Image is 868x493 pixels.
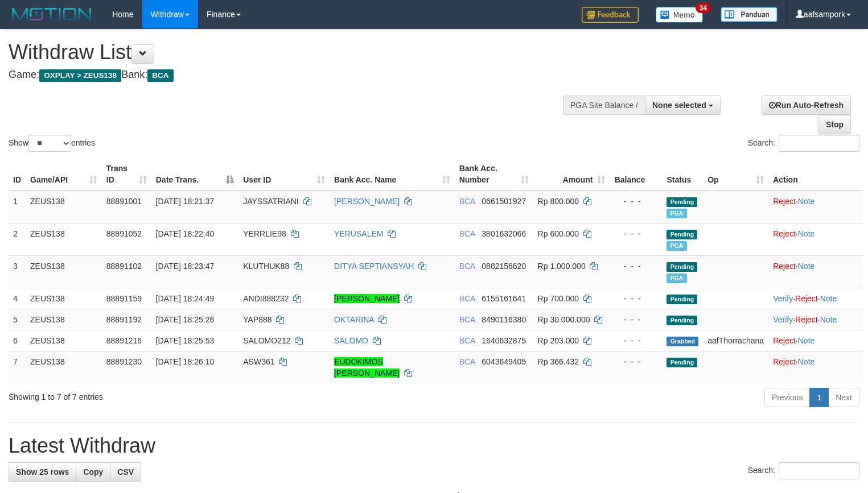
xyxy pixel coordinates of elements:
a: Show 25 rows [9,462,76,482]
span: BCA [459,315,475,324]
span: Copy 6155161641 to clipboard [482,294,526,303]
td: 2 [9,223,26,255]
th: Bank Acc. Number: activate to sort column ascending [455,158,533,190]
span: Copy 3801632066 to clipboard [482,229,526,238]
a: [PERSON_NAME] [334,197,400,206]
select: Showentries [28,135,71,152]
td: · [768,330,863,351]
div: - - - [614,335,657,346]
td: 5 [9,309,26,330]
span: SALOMO212 [243,336,290,345]
th: Op: activate to sort column ascending [703,158,768,190]
span: 34 [696,3,711,13]
span: BCA [459,197,475,206]
td: ZEUS138 [26,223,102,255]
button: None selected [645,96,721,115]
div: - - - [614,228,657,239]
span: Rp 700.000 [538,294,579,303]
div: - - - [614,356,657,367]
th: Trans ID: activate to sort column ascending [102,158,151,190]
span: BCA [459,357,475,366]
a: Note [798,357,815,366]
span: Pending [667,316,697,325]
span: [DATE] 18:25:53 [156,336,214,345]
img: Feedback.jpg [582,7,639,23]
th: ID [9,158,26,190]
span: Marked by aafpengsreynich [667,241,686,251]
span: Pending [667,230,697,239]
input: Search: [779,462,859,479]
span: Copy 0882156620 to clipboard [482,262,526,271]
span: Pending [667,197,697,207]
a: Note [798,262,815,271]
td: · · [768,309,863,330]
span: Pending [667,358,697,367]
span: Pending [667,295,697,304]
span: Copy [83,467,103,477]
a: Verify [773,315,793,324]
span: [DATE] 18:22:40 [156,229,214,238]
span: [DATE] 18:26:10 [156,357,214,366]
a: Reject [773,197,796,206]
span: OXPLAY > ZEUS138 [39,69,121,82]
span: Rp 203.000 [538,336,579,345]
a: Note [798,336,815,345]
span: Marked by aafpengsreynich [667,274,686,283]
input: Search: [779,135,859,152]
span: CSV [117,467,134,477]
span: 88891230 [106,357,142,366]
span: 88891159 [106,294,142,303]
span: Pending [667,262,697,272]
td: ZEUS138 [26,309,102,330]
span: ASW361 [243,357,274,366]
td: aafThorrachana [703,330,768,351]
div: - - - [614,293,657,304]
div: - - - [614,196,657,207]
label: Search: [748,135,859,152]
label: Search: [748,462,859,479]
img: MOTION_logo.png [9,6,95,23]
span: BCA [459,229,475,238]
span: Rp 800.000 [538,197,579,206]
span: KLUTHUK88 [243,262,289,271]
a: Note [798,197,815,206]
div: - - - [614,260,657,272]
td: ZEUS138 [26,255,102,288]
span: Copy 1640632875 to clipboard [482,336,526,345]
td: 3 [9,255,26,288]
th: Game/API: activate to sort column ascending [26,158,102,190]
a: DITYA SEPTIANSYAH [334,262,414,271]
span: Copy 8490116380 to clipboard [482,315,526,324]
span: 88891102 [106,262,142,271]
img: Button%20Memo.svg [656,7,704,23]
span: 88891052 [106,229,142,238]
span: 88891001 [106,197,142,206]
td: · · [768,288,863,309]
span: BCA [459,294,475,303]
span: Grabbed [667,337,698,346]
a: OKTARINA [334,315,374,324]
span: YAP888 [243,315,271,324]
a: Reject [773,336,796,345]
span: Copy 6043649405 to clipboard [482,357,526,366]
a: EUDOKIMOS [PERSON_NAME] [334,357,400,378]
h1: Withdraw List [9,41,567,64]
span: 88891216 [106,336,142,345]
span: JAYSSATRIANI [243,197,299,206]
td: · [768,351,863,383]
a: Reject [773,357,796,366]
a: Stop [818,115,851,134]
td: · [768,255,863,288]
a: Run Auto-Refresh [762,96,851,115]
h4: Game: Bank: [9,69,567,81]
a: Copy [76,462,110,482]
h1: Latest Withdraw [9,434,859,457]
span: Rp 600.000 [538,229,579,238]
span: [DATE] 18:23:47 [156,262,214,271]
span: BCA [459,262,475,271]
span: Marked by aafpengsreynich [667,209,686,218]
td: 1 [9,190,26,223]
a: Reject [795,294,818,303]
span: 88891192 [106,315,142,324]
th: Amount: activate to sort column ascending [533,158,610,190]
